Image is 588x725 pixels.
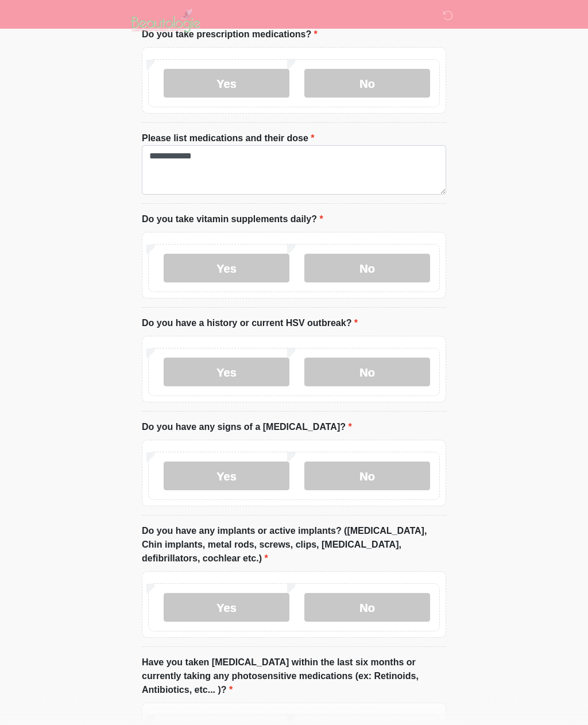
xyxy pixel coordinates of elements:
label: Have you taken [MEDICAL_DATA] within the last six months or currently taking any photosensitive m... [142,656,446,697]
label: No [304,594,430,622]
label: Do you take vitamin supplements daily? [142,213,323,227]
label: No [304,69,430,98]
label: No [304,358,430,387]
label: No [304,462,430,491]
label: Yes [164,358,289,387]
label: Do you have any implants or active implants? ([MEDICAL_DATA], Chin implants, metal rods, screws, ... [142,525,446,566]
label: Do you have any signs of a [MEDICAL_DATA]? [142,421,352,435]
label: Yes [164,594,289,622]
label: Yes [164,69,289,98]
label: Yes [164,254,289,283]
label: No [304,254,430,283]
label: Do you have a history or current HSV outbreak? [142,317,358,331]
label: Please list medications and their dose [142,132,315,146]
img: Beautologie Logo [130,9,200,33]
label: Yes [164,462,289,491]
